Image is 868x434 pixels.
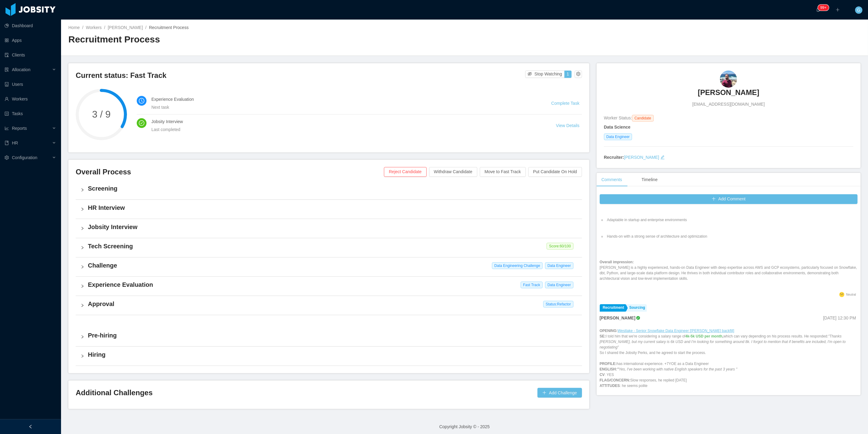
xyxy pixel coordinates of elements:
h4: Jobsity Interview [88,223,577,231]
div: icon: rightTech Screening [76,238,582,257]
i: icon: plus [836,8,840,12]
span: Candidate [632,115,654,122]
a: icon: pie-chartDashboard [5,20,56,32]
li: Hands-on with a strong sense of architecture and optimization [606,234,858,245]
h2: Recruitment Process [68,33,465,46]
i: icon: right [81,265,84,269]
h4: Experience Evaluation [88,280,577,289]
a: [PERSON_NAME] [108,25,143,30]
i: icon: right [81,354,84,358]
button: icon: setting [575,71,582,78]
h4: Challenge [88,261,577,270]
i: icon: right [81,188,84,192]
span: Configuration [12,155,37,160]
em: " [617,367,619,371]
span: 3 / 9 [76,110,127,119]
span: Data Engineer [545,282,573,288]
div: Next task [151,104,537,111]
strong: Overall impression: [600,260,634,264]
i: icon: check-circle [139,120,144,126]
i: icon: clock-circle [139,98,144,104]
div: Timeline [637,173,662,187]
span: / [145,25,146,30]
span: G [857,6,861,14]
h4: Tech Screening [88,242,577,250]
strong: , [722,334,723,338]
strong: CV [600,373,605,377]
h4: Experience Evaluation [151,96,537,103]
strong: Recruiter: [604,155,624,160]
p: I told him that we're considering a salary range of which can vary depending on his process resul... [600,328,858,388]
div: icon: rightChallenge [76,257,582,276]
span: Allocation [12,67,31,72]
ins: Westlake - Senior Snowflake Data Engineer [[PERSON_NAME] backfill] [618,329,734,333]
span: Worker Status: [604,115,632,120]
div: icon: rightApproval [76,296,582,315]
a: Recruitment [600,304,626,312]
div: icon: rightScreening [76,181,582,199]
i: icon: edit [660,155,665,159]
h4: Screening [88,184,577,193]
button: Put Candidate On Hold [528,167,582,177]
i: icon: right [81,246,84,250]
sup: 198 [818,5,829,11]
strong: [PERSON_NAME] [600,315,635,320]
i: icon: bell [816,8,820,12]
div: icon: rightExperience Evaluation [76,277,582,296]
span: [EMAIL_ADDRESS][DOMAIN_NAME] [693,101,765,108]
span: Fast Track [521,282,543,288]
span: Reports [12,126,27,131]
a: icon: auditClients [5,49,56,61]
button: Reject Candidate [384,167,426,177]
span: Status: Refactor [543,301,573,308]
span: Data Engineer [604,133,632,140]
a: [PERSON_NAME] [698,88,759,101]
i: icon: setting [5,155,9,160]
a: icon: appstoreApps [5,34,56,46]
span: Neutral [846,293,856,296]
a: [PERSON_NAME] [624,155,659,160]
h4: Jobsity Interview [151,118,541,125]
button: 1 [564,71,572,78]
h4: Approval [88,300,577,308]
button: Move to Fast Track [480,167,526,177]
strong: OPENING: [600,329,618,333]
i: icon: right [81,227,84,230]
div: Comments [597,173,627,187]
h3: Overall Process [76,167,384,177]
i: icon: right [81,304,84,307]
div: icon: rightHiring [76,347,582,366]
h4: Pre-hiring [88,331,577,340]
i: icon: book [5,141,9,145]
span: Data Engineer [545,262,573,269]
div: icon: rightPre-hiring [76,327,582,346]
strong: Data Science [604,125,631,129]
a: icon: profileTasks [5,108,56,120]
i: icon: right [81,207,84,211]
i: icon: right [81,284,84,288]
h3: Current status: Fast Track [76,71,525,80]
h3: [PERSON_NAME] [698,88,759,97]
button: icon: plusAdd Challenge [537,388,582,398]
span: [DATE] 12:30 PM [823,315,856,320]
h4: HR Interview [88,203,577,212]
a: icon: userWorkers [5,93,56,105]
h3: Additional Challenges [76,388,535,398]
button: Withdraw Candidate [429,167,477,177]
strong: FLAG/CONCERN: [600,378,631,382]
strong: 4k-5k USD per month [685,334,722,338]
h4: Hiring [88,350,577,359]
span: / [82,25,83,30]
img: 479aee64-0bc4-4239-9d87-68d1daf95eeb_689364d1b6446-90w.png [720,71,737,88]
a: Complete Task [551,101,579,106]
em: "Thanks [PERSON_NAME], but my current salary is 6k USD and I'm looking for something around 8k. I... [600,334,846,349]
p: [PERSON_NAME] is a highly experienced, hands-on Data Engineer with deep expertise across AWS and ... [600,259,858,281]
strong: ATTITUDES [600,384,620,388]
button: icon: eye-invisibleStop Watching [525,71,565,78]
em: Yes, I've been working with native English speakers for the past 3 years " [619,367,737,371]
li: Adaptable in startup and enterprise environments [606,217,858,228]
strong: PROFILE: [600,362,617,366]
span: HR [12,140,18,145]
i: icon: line-chart [5,126,9,130]
span: Recruitment Process [149,25,189,30]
